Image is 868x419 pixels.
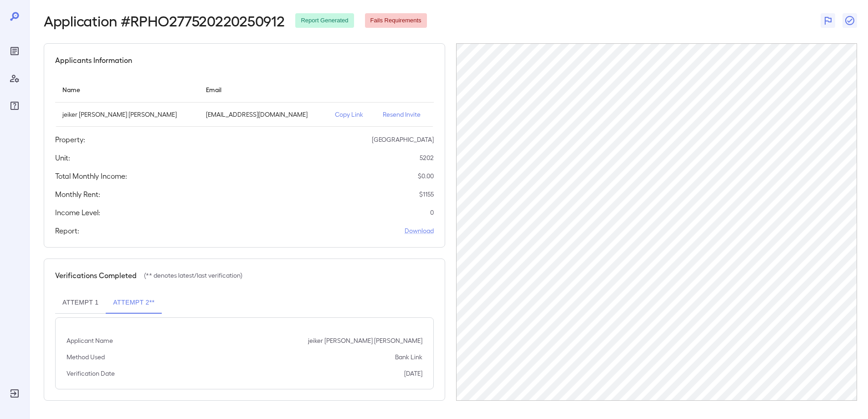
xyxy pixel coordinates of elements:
button: Attempt 2** [106,292,162,314]
th: Email [199,77,328,103]
button: Attempt 1 [55,292,106,314]
p: [EMAIL_ADDRESS][DOMAIN_NAME] [206,110,321,119]
span: Report Generated [295,16,354,25]
p: jeiker [PERSON_NAME] [PERSON_NAME] [62,110,191,119]
p: Copy Link [335,110,368,119]
h5: Applicants Information [55,55,132,66]
h5: Verifications Completed [55,270,137,281]
h5: Report: [55,225,79,236]
p: Applicant Name [67,336,113,345]
p: $ 1155 [419,190,434,199]
p: 5202 [420,153,434,162]
div: Manage Users [7,71,22,86]
h5: Income Level: [55,207,100,218]
table: simple table [55,77,434,127]
h2: Application # RPHO277520220250912 [44,12,284,29]
h5: Property: [55,134,85,145]
p: $ 0.00 [418,171,434,181]
div: FAQ [7,98,22,113]
th: Name [55,77,199,103]
button: Flag Report [821,13,835,28]
p: 0 [430,208,434,217]
p: Method Used [67,352,105,362]
span: Fails Requirements [365,16,427,25]
p: (** denotes latest/last verification) [144,271,242,280]
p: Bank Link [395,352,422,362]
div: Reports [7,44,22,58]
div: Log Out [7,386,22,401]
p: [DATE] [404,369,422,378]
h5: Total Monthly Income: [55,171,127,181]
p: Verification Date [67,369,115,378]
p: Resend Invite [383,110,426,119]
p: [GEOGRAPHIC_DATA] [372,135,434,144]
p: jeiker [PERSON_NAME] [PERSON_NAME] [308,336,422,345]
button: Close Report [842,13,857,28]
h5: Unit: [55,152,70,163]
h5: Monthly Rent: [55,189,100,200]
a: Download [405,226,434,235]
